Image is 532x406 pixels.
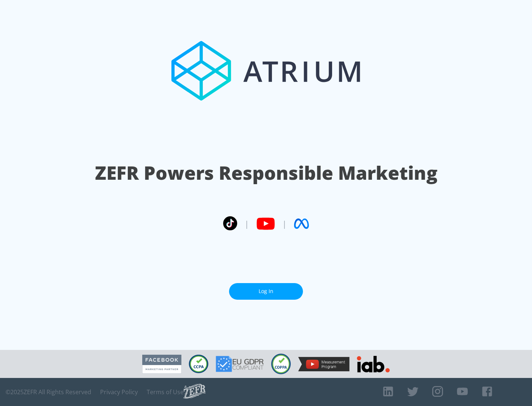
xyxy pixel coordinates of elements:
img: IAB [357,356,390,372]
img: Facebook Marketing Partner [142,355,181,374]
img: GDPR Compliant [216,356,264,372]
a: Privacy Policy [100,388,138,396]
img: CCPA Compliant [189,355,208,373]
img: YouTube Measurement Program [298,357,349,371]
span: | [282,218,287,229]
img: COPPA Compliant [271,354,291,374]
a: Log In [229,283,303,300]
span: | [245,218,249,229]
a: Terms of Use [147,388,184,396]
h1: ZEFR Powers Responsible Marketing [95,160,437,186]
span: © 2025 ZEFR All Rights Reserved [6,388,91,396]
